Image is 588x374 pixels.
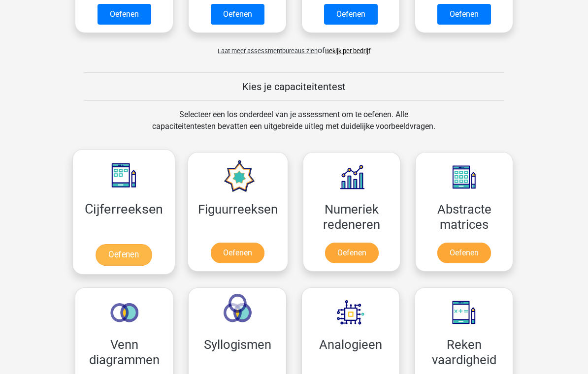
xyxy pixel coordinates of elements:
[143,109,445,145] div: Selecteer een los onderdeel van je assessment om te oefenen. Alle capaciteitentesten bevatten een...
[84,81,504,93] h5: Kies je capaciteitentest
[211,243,264,264] a: Oefenen
[67,37,521,57] div: of
[98,4,151,25] a: Oefenen
[96,245,152,266] a: Oefenen
[437,4,491,25] a: Oefenen
[324,4,378,25] a: Oefenen
[325,48,370,55] a: Bekijk per bedrijf
[218,48,318,55] span: Laat meer assessmentbureaus zien
[211,4,264,25] a: Oefenen
[437,243,491,264] a: Oefenen
[325,243,379,264] a: Oefenen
